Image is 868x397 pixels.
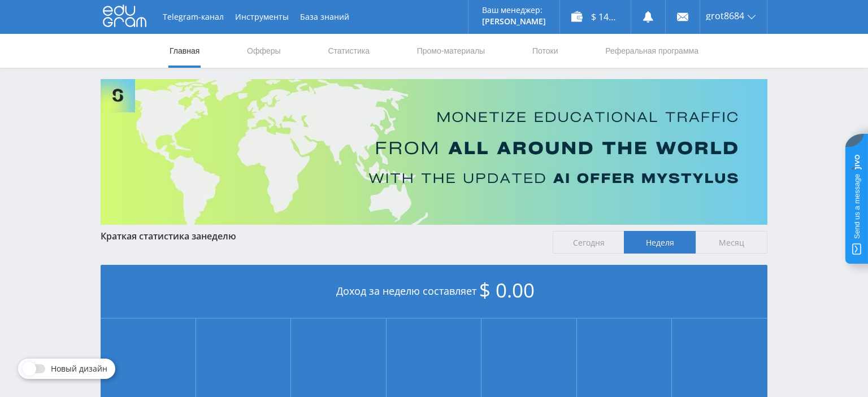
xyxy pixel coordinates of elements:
[531,34,559,68] a: Потоки
[51,364,107,373] span: Новый дизайн
[327,34,371,68] a: Статистика
[479,277,535,303] span: $ 0.00
[624,231,696,254] span: Неделя
[553,231,624,254] span: Сегодня
[101,79,767,225] img: Banner
[696,231,767,254] span: Месяц
[416,34,486,68] a: Промо-материалы
[101,231,541,241] div: Краткая статистика за
[246,34,282,68] a: Офферы
[482,17,546,26] p: [PERSON_NAME]
[482,6,546,15] p: Ваш менеджер:
[168,34,201,68] a: Главная
[706,11,744,20] span: grot8684
[604,34,700,68] a: Реферальная программа
[101,265,767,319] div: Доход за неделю составляет
[201,230,236,242] span: неделю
